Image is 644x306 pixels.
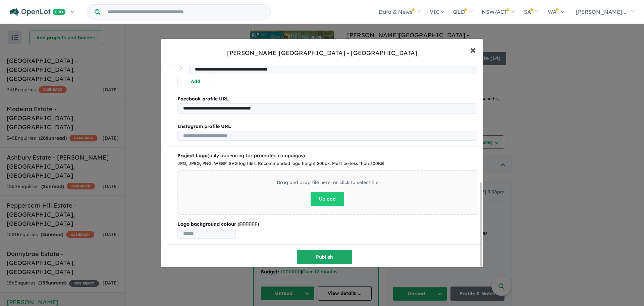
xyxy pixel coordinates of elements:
button: Add [177,77,213,86]
div: JPG, JPEG, PNG, WEBP, SVG log files. Recommended logo height 200px. Must be less than 300KB [177,160,477,167]
button: Publish [297,250,352,264]
b: Project Logo [177,152,208,159]
span: [PERSON_NAME]... [576,8,626,15]
span: × [470,42,476,57]
img: Openlot PRO Logo White [10,8,66,16]
b: Logo background colour (FFFFFF) [177,220,477,228]
div: Drag and drop file here, or click to select file [277,179,378,187]
input: Try estate name, suburb, builder or developer [102,5,269,19]
b: Instagram profile URL [177,123,231,129]
div: (only appearing for promoted campaigns) [177,152,477,160]
button: Upload [311,192,344,206]
div: [PERSON_NAME][GEOGRAPHIC_DATA] - [GEOGRAPHIC_DATA] [227,49,417,57]
b: Facebook profile URL [177,96,229,102]
img: drag.svg [177,65,182,71]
